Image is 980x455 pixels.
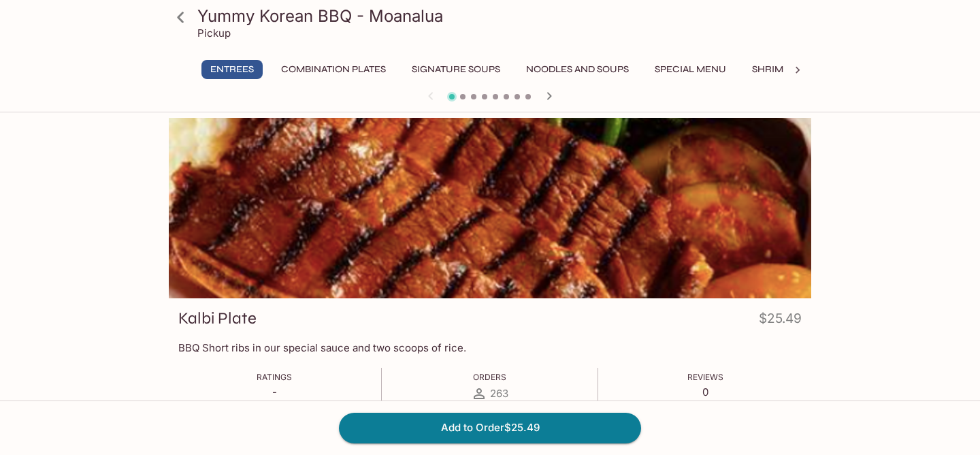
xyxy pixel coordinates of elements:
span: 263 [490,387,508,400]
span: Reviews [687,372,723,382]
p: - [257,386,292,398]
button: Add to Order$25.49 [339,413,641,443]
div: Kalbi Plate [169,118,811,298]
p: 0 [687,386,723,398]
button: Special Menu [647,60,734,79]
button: Noodles and Soups [519,60,636,79]
span: Orders [473,372,506,382]
h3: Yummy Korean BBQ - Moanalua [197,5,806,27]
button: Shrimp Combos [745,60,842,79]
button: Combination Plates [274,60,393,79]
button: Signature Soups [404,60,508,79]
p: Pickup [197,27,231,40]
span: Ratings [257,372,292,382]
h3: Kalbi Plate [178,308,257,329]
h4: $25.49 [759,308,802,334]
p: BBQ Short ribs in our special sauce and two scoops of rice. [178,341,802,354]
button: Entrees [201,60,263,79]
